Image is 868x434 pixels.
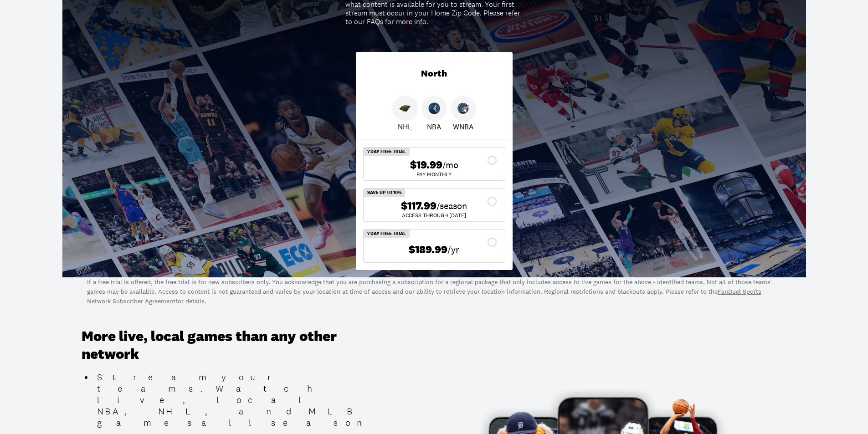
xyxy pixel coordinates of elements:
[87,277,781,306] p: If a free trial is offered, the free trial is for new subscribers only. You acknowledge that you ...
[364,189,405,197] div: Save Up To 10%
[93,372,378,429] li: Stream your teams. Watch live, local NBA, NHL, and MLB games all season
[364,148,410,156] div: 7 Day Free Trial
[442,158,458,171] span: /mo
[82,328,378,363] h3: More live, local games than any other network
[447,243,459,256] span: /yr
[364,230,410,238] div: 7 Day Free Trial
[409,243,447,256] span: $189.99
[356,52,513,96] div: North
[437,199,467,212] span: /season
[371,172,498,177] div: Pay Monthly
[401,199,437,213] span: $117.99
[453,121,473,132] p: WNBA
[398,121,412,132] p: NHL
[399,102,411,114] img: Wild
[457,102,469,114] img: Lynx
[371,213,498,218] div: ACCESS THROUGH [DATE]
[427,121,441,132] p: NBA
[410,158,442,172] span: $19.99
[428,102,440,114] img: Timberwolves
